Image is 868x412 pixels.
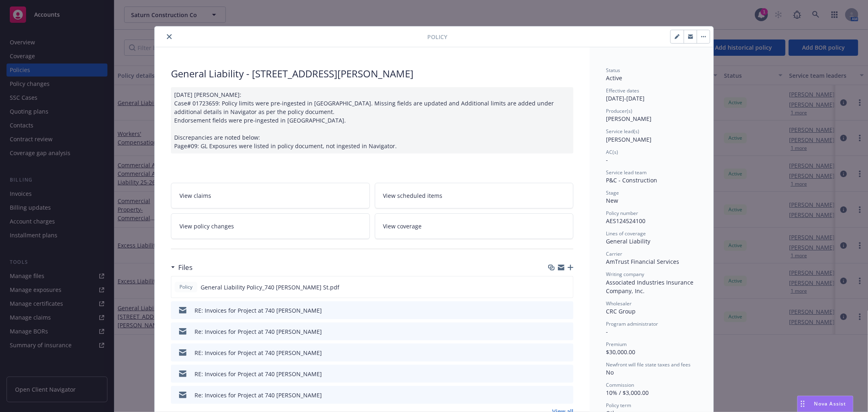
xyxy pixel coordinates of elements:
[195,327,322,336] div: Re: Invoices for Project at 740 [PERSON_NAME]
[178,262,192,273] h3: Files
[383,222,422,230] span: View coverage
[427,33,447,41] span: Policy
[563,327,570,336] button: preview file
[814,400,846,407] span: Nova Assist
[606,361,691,368] span: Newfront will file state taxes and fees
[606,149,618,156] span: AC(s)
[195,391,322,399] div: Re: Invoices for Project at 740 [PERSON_NAME]
[195,370,322,378] div: RE: Invoices for Project at 740 [PERSON_NAME]
[606,210,638,217] span: Policy number
[606,381,634,388] span: Commission
[563,391,570,399] button: preview file
[606,348,635,356] span: $30,000.00
[606,300,632,307] span: Wholesaler
[606,237,650,245] span: General Liability
[606,156,608,164] span: -
[171,262,192,273] div: Files
[563,348,570,357] button: preview file
[606,307,636,315] span: CRC Group
[171,67,573,81] div: General Liability - [STREET_ADDRESS][PERSON_NAME]
[179,191,211,200] span: View claims
[606,189,619,196] span: Stage
[606,87,697,103] div: [DATE] - [DATE]
[606,402,631,409] span: Policy term
[562,283,570,291] button: preview file
[606,74,622,82] span: Active
[606,107,632,114] span: Producer(s)
[375,183,574,208] a: View scheduled items
[563,306,570,315] button: preview file
[563,370,570,378] button: preview file
[171,183,370,208] a: View claims
[201,283,339,291] span: General Liability Policy_740 [PERSON_NAME] St.pdf
[797,396,853,412] button: Nova Assist
[550,348,556,357] button: download file
[164,32,174,42] button: close
[606,250,622,257] span: Carrier
[549,283,556,291] button: download file
[375,213,574,239] a: View coverage
[606,278,695,295] span: Associated Industries Insurance Company, Inc.
[171,213,370,239] a: View policy changes
[606,169,647,176] span: Service lead team
[606,328,608,335] span: -
[178,283,194,291] span: Policy
[606,67,620,74] span: Status
[606,341,627,348] span: Premium
[606,389,649,397] span: 10% / $3,000.00
[606,87,639,94] span: Effective dates
[606,176,657,184] span: P&C - Construction
[550,391,556,399] button: download file
[606,128,639,135] span: Service lead(s)
[606,320,658,327] span: Program administrator
[179,222,234,230] span: View policy changes
[606,136,652,143] span: [PERSON_NAME]
[550,370,556,378] button: download file
[606,271,644,278] span: Writing company
[606,115,652,123] span: [PERSON_NAME]
[606,368,614,376] span: No
[606,197,618,204] span: New
[606,258,679,265] span: AmTrust Financial Services
[195,306,322,315] div: RE: Invoices for Project at 740 [PERSON_NAME]
[606,217,645,225] span: AES124524100
[550,306,556,315] button: download file
[550,327,556,336] button: download file
[606,230,646,237] span: Lines of coverage
[383,191,443,200] span: View scheduled items
[195,348,322,357] div: RE: Invoices for Project at 740 [PERSON_NAME]
[171,87,573,153] div: [DATE] [PERSON_NAME]: Case# 01723659: Policy limits were pre-ingested in [GEOGRAPHIC_DATA]. Missi...
[798,396,808,412] div: Drag to move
